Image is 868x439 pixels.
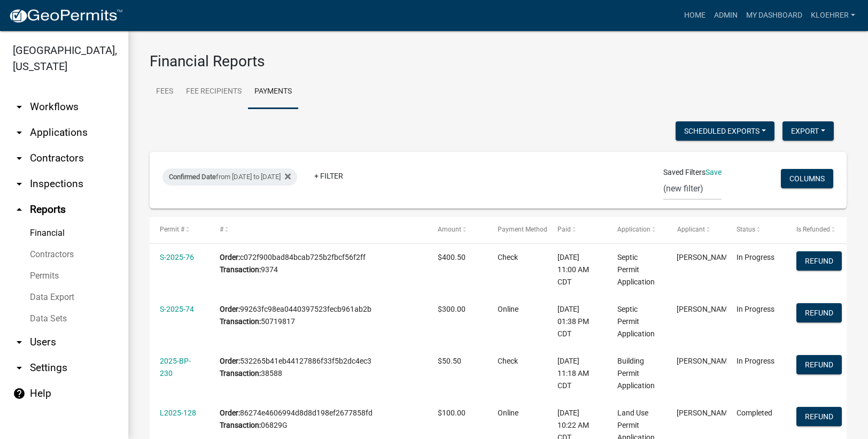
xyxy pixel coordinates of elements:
span: In Progress [737,253,774,261]
a: Fee Recipients [180,75,248,109]
span: In Progress [737,305,774,313]
i: arrow_drop_down [13,101,26,113]
div: [DATE] 01:38 PM CDT [557,303,597,340]
datatable-header-cell: Permit # [150,217,210,243]
span: Kara Benson [677,357,734,365]
a: S-2025-76 [160,253,194,261]
a: kloehrer [807,5,859,26]
button: Refund [796,251,842,271]
i: arrow_drop_down [13,126,26,139]
datatable-header-cell: Amount [428,217,487,243]
span: $400.50 [438,253,466,261]
div: 532265b41eb44127886f33f5b2dc4ec3 38588 [220,355,417,380]
i: arrow_drop_down [13,178,26,190]
i: arrow_drop_down [13,152,26,165]
button: Export [782,121,834,141]
b: Transaction: [220,369,261,378]
h3: Financial Reports [150,52,847,71]
datatable-header-cell: Paid [547,217,607,243]
span: Building Permit Application [617,357,655,390]
div: from [DATE] to [DATE] [162,168,297,186]
a: L2025-128 [160,409,196,417]
wm-modal-confirm: Refund Payment [796,258,842,266]
i: arrow_drop_up [13,203,26,216]
datatable-header-cell: Applicant [666,217,726,243]
a: My Dashboard [742,5,807,26]
b: Order: [220,409,240,417]
span: Lucy Hagemeier [677,305,734,313]
span: Payment Method [498,226,547,233]
datatable-header-cell: Status [726,217,786,243]
span: Online [498,409,518,417]
b: Order: [220,357,240,365]
span: # [220,226,223,233]
b: Transaction: [220,317,261,326]
span: Applicant [677,226,704,233]
span: Permit # [160,226,184,233]
button: Refund [796,407,842,426]
span: Check [498,253,518,261]
span: $100.00 [438,409,466,417]
span: Saved Filters [663,167,706,178]
div: 99263fc98ea0440397523fecb961ab2b 50719817 [220,303,417,328]
span: Is Refunded [796,226,830,233]
i: arrow_drop_down [13,336,26,349]
a: + Filter [306,166,352,186]
i: help [13,387,26,400]
span: Amount [438,226,461,233]
span: Status [737,226,755,233]
b: Order: [220,253,240,261]
b: Transaction: [220,265,261,274]
wm-modal-confirm: Refund Payment [796,413,842,422]
span: In Progress [737,357,774,365]
button: Columns [781,169,833,188]
button: Refund [796,303,842,322]
span: Sean Moe [677,253,734,261]
a: Admin [710,5,742,26]
button: Scheduled Exports [676,121,774,141]
a: Fees [150,75,180,109]
button: Refund [796,355,842,374]
datatable-header-cell: Payment Method [487,217,547,243]
a: S-2025-74 [160,305,194,313]
span: $50.50 [438,357,461,365]
span: $300.00 [438,305,466,313]
a: 2025-BP-230 [160,357,191,378]
div: [DATE] 11:00 AM CDT [557,251,597,288]
span: Application [617,226,650,233]
div: 86274e4606994d8d8d198ef2677858fd 06829G [220,407,417,432]
span: Check [498,357,518,365]
wm-modal-confirm: Refund Payment [796,310,842,318]
span: Completed [737,409,772,417]
a: Save [706,168,722,176]
wm-modal-confirm: Refund Payment [796,361,842,370]
span: Paid [557,226,571,233]
div: [DATE] 11:18 AM CDT [557,355,597,391]
span: Mark Saldana [677,409,734,417]
span: Septic Permit Application [617,253,655,286]
datatable-header-cell: # [210,217,428,243]
div: c072f900bad84bcab725b2fbcf56f2ff 9374 [220,251,417,276]
b: Transaction: [220,421,261,429]
span: Septic Permit Application [617,305,655,338]
span: Confirmed Date [169,173,216,181]
i: arrow_drop_down [13,361,26,374]
datatable-header-cell: Application [607,217,666,243]
a: Home [680,5,710,26]
datatable-header-cell: Is Refunded [786,217,846,243]
b: Order: [220,305,240,313]
span: Online [498,305,518,313]
a: Payments [248,75,298,109]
